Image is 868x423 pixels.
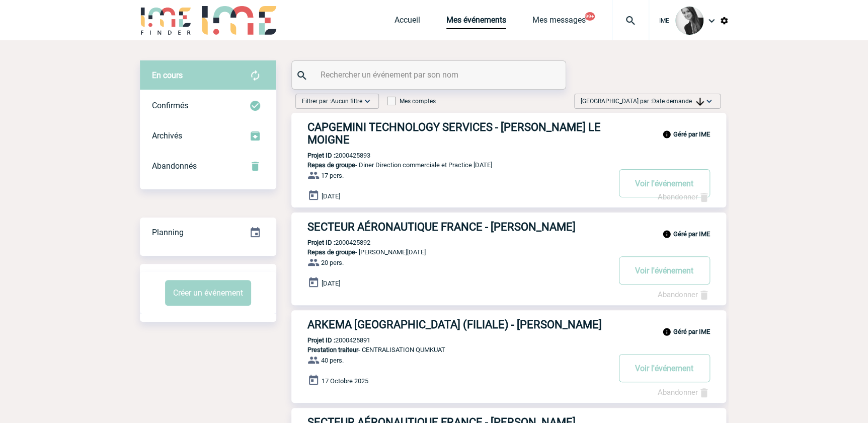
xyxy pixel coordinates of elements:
[307,152,335,159] b: Projet ID :
[321,259,344,266] span: 20 pers.
[532,15,586,29] a: Mes messages
[291,318,726,331] a: ARKEMA [GEOGRAPHIC_DATA] (FILIALE) - [PERSON_NAME]
[307,318,609,331] h3: ARKEMA [GEOGRAPHIC_DATA] (FILIALE) - [PERSON_NAME]
[302,96,362,106] span: Filtrer par :
[322,377,368,385] span: 17 Octobre 2025
[321,172,344,179] span: 17 pers.
[140,6,192,35] img: IME-Finder
[322,192,340,200] span: [DATE]
[673,130,710,138] b: Géré par IME
[307,121,609,146] h3: CAPGEMINI TECHNOLOGY SERVICES - [PERSON_NAME] LE MOIGNE
[307,336,335,344] b: Projet ID :
[152,70,183,80] span: En cours
[619,169,710,197] button: Voir l'événement
[331,98,362,105] span: Aucun filtre
[673,230,710,238] b: Géré par IME
[291,221,726,233] a: SECTEUR AÉRONAUTIQUE FRANCE - [PERSON_NAME]
[446,15,506,29] a: Mes événements
[307,161,355,169] span: Repas de groupe
[165,280,251,306] button: Créer un événement
[696,98,704,106] img: arrow_downward.png
[152,161,197,171] span: Abandonnés
[662,327,671,336] img: info_black_24dp.svg
[675,7,703,35] img: 101050-0.jpg
[318,67,542,82] input: Rechercher un événement par son nom
[140,217,276,247] a: Planning
[704,96,714,106] img: baseline_expand_more_white_24dp-b.png
[291,346,609,354] p: - CENTRALISATION QUMKUAT
[140,151,276,181] div: Retrouvez ici tous vos événements annulés
[152,131,182,140] span: Archivés
[362,96,372,106] img: baseline_expand_more_white_24dp-b.png
[387,98,436,105] label: Mes comptes
[307,239,335,246] b: Projet ID :
[140,60,276,91] div: Retrouvez ici tous vos évènements avant confirmation
[291,336,370,344] p: 2000425891
[322,279,340,287] span: [DATE]
[321,357,344,364] span: 40 pers.
[307,221,609,233] h3: SECTEUR AÉRONAUTIQUE FRANCE - [PERSON_NAME]
[673,328,710,335] b: Géré par IME
[307,248,355,256] span: Repas de groupe
[291,161,609,169] p: - Diner Direction commerciale et Practice [DATE]
[658,192,710,201] a: Abandonner
[662,230,671,239] img: info_black_24dp.svg
[619,256,710,285] button: Voir l'événement
[585,12,595,21] button: 99+
[291,152,370,159] p: 2000425893
[291,248,609,256] p: - [PERSON_NAME][DATE]
[662,130,671,139] img: info_black_24dp.svg
[140,218,276,248] div: Retrouvez ici tous vos événements organisés par date et état d'avancement
[394,15,420,29] a: Accueil
[619,354,710,382] button: Voir l'événement
[291,239,370,246] p: 2000425892
[658,290,710,299] a: Abandonner
[658,388,710,397] a: Abandonner
[659,17,669,24] span: IME
[140,121,276,151] div: Retrouvez ici tous les événements que vous avez décidé d'archiver
[152,101,188,110] span: Confirmés
[307,346,358,354] span: Prestation traiteur
[291,121,726,146] a: CAPGEMINI TECHNOLOGY SERVICES - [PERSON_NAME] LE MOIGNE
[652,98,704,105] span: Date demande
[152,228,184,237] span: Planning
[581,96,704,106] span: [GEOGRAPHIC_DATA] par :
